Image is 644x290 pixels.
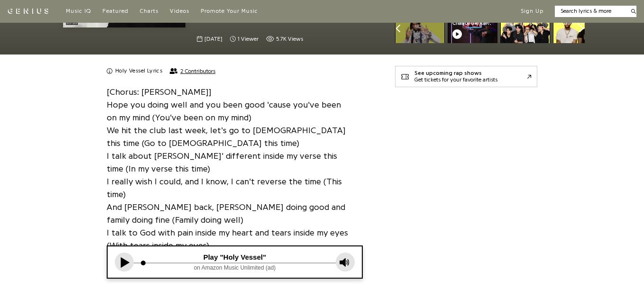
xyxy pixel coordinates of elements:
[276,35,303,43] span: 5.7K views
[395,66,537,87] a: See upcoming rap showsGet tickets for your favorite artists
[230,35,258,43] span: 1 viewer
[108,246,362,278] iframe: Tonefuse player
[204,35,222,43] span: [DATE]
[115,67,162,75] h2: Holy Vessel Lyrics
[170,68,215,74] button: 2 Contributors
[414,77,497,83] div: Get tickets for your favorite artists
[266,35,303,43] span: 5,743 views
[414,70,497,77] div: See upcoming rap shows
[238,35,258,43] span: 1 viewer
[180,68,215,74] span: 2 Contributors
